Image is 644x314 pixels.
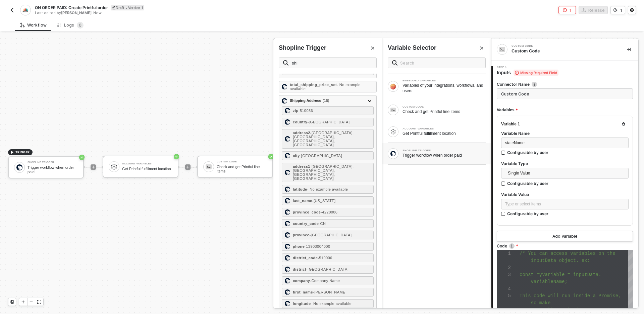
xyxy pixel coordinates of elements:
sup: 0 [77,22,84,29]
span: - 510036 [299,109,313,113]
span: /* You can access variables on the [520,251,615,256]
strong: province_code [293,210,321,214]
label: Variable Type [501,161,629,166]
span: - [GEOGRAPHIC_DATA] [307,120,350,124]
div: Variable Selector [388,44,436,52]
div: Logs [57,22,84,29]
strong: first_name [293,290,313,294]
strong: province [293,233,309,237]
button: Close [369,44,377,52]
img: icon-info [509,243,515,249]
img: last_name [285,198,290,203]
div: Get Printful fulfillment location [402,131,486,136]
div: Last edited by - Now [35,10,321,15]
span: Variables [497,106,518,114]
img: first_name [285,289,290,295]
span: Step 1 [497,66,558,69]
div: 1 [570,7,572,13]
strong: country [293,120,307,124]
span: - 4220006 [321,210,337,214]
span: - No example available [290,83,361,91]
span: - [PERSON_NAME] [313,290,346,294]
strong: city [293,154,300,158]
textarea: Editor content;Press Alt+F1 for Accessibility Options. [551,278,551,285]
img: address1 [285,170,290,175]
img: zip [285,108,290,113]
img: integration-icon [499,46,505,52]
span: Missing Required Field [514,70,558,76]
img: district [285,267,290,272]
img: country [285,119,290,125]
img: address2 [285,136,290,142]
span: icon-collapse-right [627,47,631,51]
span: icon-settings [630,8,634,12]
span: variableName; [531,279,568,284]
strong: phone [293,244,305,248]
img: integration-icon [22,7,28,13]
div: ACCOUNT VARIABLES [402,127,486,130]
span: - [GEOGRAPHIC_DATA], [GEOGRAPHIC_DATA], [GEOGRAPHIC_DATA], [GEOGRAPHIC_DATA] [293,164,354,181]
button: 1 [610,6,625,14]
img: country_code [285,221,290,226]
img: company [285,278,290,283]
div: Variables of your integrations, workflows, and users [402,83,486,93]
div: Configurable by user [507,150,548,155]
span: - [US_STATE] [312,199,336,203]
img: phone [285,244,290,249]
div: 6 [497,307,511,314]
strong: address2 [293,131,310,135]
img: back [9,7,15,13]
img: Block [390,129,396,134]
div: 4 [497,285,511,292]
span: sure to call resolve(outputData) when [520,307,624,313]
img: Block [390,151,396,156]
div: Add Variable [552,234,578,239]
label: Connector Name [497,81,633,87]
img: icon-info [532,82,537,87]
div: 1 [497,250,511,257]
strong: latitude [293,187,307,191]
div: 5 [497,292,511,300]
img: longitude [285,301,290,306]
strong: longitude [293,302,311,306]
span: - [GEOGRAPHIC_DATA] [306,267,348,271]
span: - [GEOGRAPHIC_DATA], [GEOGRAPHIC_DATA], [GEOGRAPHIC_DATA], [GEOGRAPHIC_DATA] [293,131,354,147]
span: icon-play [21,300,25,304]
div: 3 [497,271,511,278]
div: Check and get Printful line items [402,109,486,114]
span: [PERSON_NAME] [61,10,92,15]
button: Close [478,44,486,52]
span: const myVariable = inputData. [520,272,601,277]
span: Inputs [497,69,558,76]
img: total_shipping_price_set [282,84,287,89]
div: Configurable by user [507,181,548,186]
img: city [285,153,290,158]
img: latitude [285,187,290,192]
img: Block [390,83,396,89]
input: Enter description [497,88,633,99]
span: icon-expand [37,300,41,304]
span: - 13903004000 [305,244,330,248]
img: district_code [285,255,290,261]
span: Single Value [508,168,625,178]
span: icon-minus [29,300,33,304]
img: search [392,60,397,66]
span: - Company Name [310,279,340,283]
label: Code [497,243,633,249]
span: - No example available [307,187,348,191]
div: Variable 1 [501,121,520,127]
span: icon-edit [112,6,116,9]
div: 1 [620,7,622,13]
img: Block [390,107,396,113]
strong: district [293,267,306,271]
strong: company [293,279,310,283]
div: Configurable by user [507,211,548,217]
div: Draft • Version 1 [111,5,144,10]
span: - [GEOGRAPHIC_DATA] [300,154,342,158]
span: - No example available [311,302,352,306]
div: 2 [497,264,511,271]
button: Release [579,6,608,14]
div: Custom Code [512,48,616,54]
img: shipping_address [282,98,287,104]
div: Shipping Address [290,98,329,104]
